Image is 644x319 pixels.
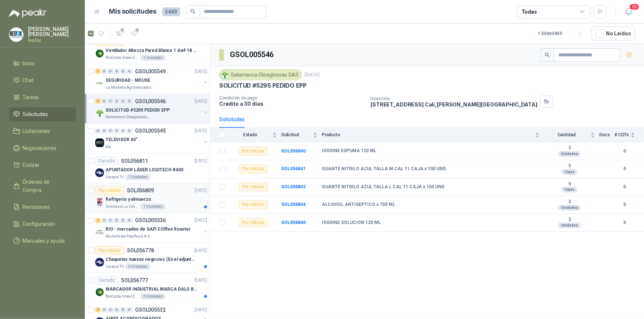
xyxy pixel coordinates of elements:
[281,202,306,207] a: SOL056844
[95,99,101,104] div: 5
[614,201,635,208] b: 0
[9,28,23,42] img: Company Logo
[106,286,197,293] p: MARCADOR INDUSTRIAL MARCA DALO BLANCO
[592,27,635,41] button: No Leídos
[108,218,113,223] div: 0
[9,90,76,104] a: Tareas
[125,174,151,180] div: 1 Unidades
[127,188,154,193] p: SOL056809
[101,308,107,313] div: 0
[135,218,166,223] p: GSOL005536
[230,128,281,142] th: Estado
[121,278,148,283] p: SOL056777
[95,157,118,165] div: Cerrado
[106,264,124,270] p: Caracol TV
[599,128,614,142] th: Docs
[221,71,229,79] img: Company Logo
[85,154,210,183] a: CerradoSOL056811[DATE] Company LogoAPUNTADOR LÁSER LOGITECH R400Caracol TV1 Unidades
[322,220,381,226] b: ISODINE SOLUCION 120 ML
[127,308,132,313] div: 0
[28,27,76,37] p: [PERSON_NAME] [PERSON_NAME]
[281,166,306,171] b: SOL056841
[9,56,76,70] a: Inicio
[108,69,113,74] div: 0
[95,79,104,88] img: Company Logo
[140,55,166,61] div: 1 Unidades
[23,93,39,101] span: Tareas
[85,34,210,64] a: Por cotizarSOL056859[DATE] Company LogoVentilador Altezza Pared Blanco 1 Awf-18 Pro BalineraBioCo...
[85,243,210,273] a: Por cotizarSOL056778[DATE] Company LogoChaquetas nuevas negocios (En el adjunto mas informacion)C...
[322,184,444,190] b: GUANTE NITRILO AZUL TALLA L CAL 11 CAJA x 100 UND
[135,27,140,33] span: 1
[194,98,207,105] p: [DATE]
[127,39,154,44] p: SOL056859
[114,99,120,104] div: 0
[95,129,101,134] div: 0
[23,144,57,152] span: Negociaciones
[544,145,595,151] b: 2
[230,49,275,60] h3: GSOL005546
[121,158,148,164] p: SOL056811
[622,5,635,18] button: 20
[9,73,76,87] a: Chat
[23,110,48,118] span: Solicitudes
[23,220,55,228] span: Configuración
[140,204,166,210] div: 1 Unidades
[544,163,595,169] b: 5
[113,28,125,39] button: 1
[135,308,166,313] p: GSOL005532
[614,128,644,142] th: # COTs
[544,128,599,142] th: Cantidad
[9,124,76,138] a: Licitaciones
[106,256,197,263] p: Chaquetas nuevas negocios (En el adjunto mas informacion)
[114,129,120,134] div: 0
[95,69,101,74] div: 1
[194,68,207,75] p: [DATE]
[23,76,34,84] span: Chat
[544,132,589,137] span: Cantidad
[106,204,139,210] p: Gimnasio La Colina
[561,169,578,175] div: Cajas
[95,49,104,58] img: Company Logo
[127,248,154,253] p: SOL056778
[95,67,209,91] a: 1 0 0 0 0 0 GSOL005549[DATE] Company LogoSEGURIDAD - MOUSELa Montaña Agromercados
[120,308,126,313] div: 0
[120,218,126,223] div: 0
[194,277,207,284] p: [DATE]
[101,218,107,223] div: 0
[9,234,76,248] a: Manuales y ayuda
[120,27,125,33] span: 1
[106,55,139,61] p: BioCosta Green Energy S.A.S
[322,148,376,154] b: ISODINE ESPUMA 120 ML
[135,99,166,104] p: GSOL005546
[23,59,35,67] span: Inicio
[281,148,306,154] b: SOL056840
[120,129,126,134] div: 0
[281,220,306,225] b: SOL056846
[106,196,151,203] p: Refrigerio y almuerzo
[108,99,113,104] div: 0
[23,161,40,169] span: Cotizar
[614,132,629,137] span: # COTs
[9,217,76,231] a: Configuración
[95,276,118,285] div: Cerrado
[538,28,586,39] div: 1 - 50 de 3469
[127,129,132,134] div: 0
[106,47,197,54] p: Ventilador Altezza Pared Blanco 1 Awf-18 Pro Balinera
[120,69,126,74] div: 0
[194,128,207,135] p: [DATE]
[281,184,306,189] a: SOL056843
[629,3,640,10] span: 20
[106,226,191,233] p: RIO - mercadeo de SAFI COffee Roaster
[106,294,139,299] p: BioCosta Green Energy S.A.S
[545,52,550,57] span: search
[95,139,104,147] img: Company Logo
[544,217,595,223] b: 2
[125,264,151,270] div: 6 Unidades
[28,38,76,43] p: Redox
[106,77,150,84] p: SEGURIDAD - MOUSE
[101,69,107,74] div: 0
[230,132,271,137] span: Estado
[371,96,537,101] p: Dirección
